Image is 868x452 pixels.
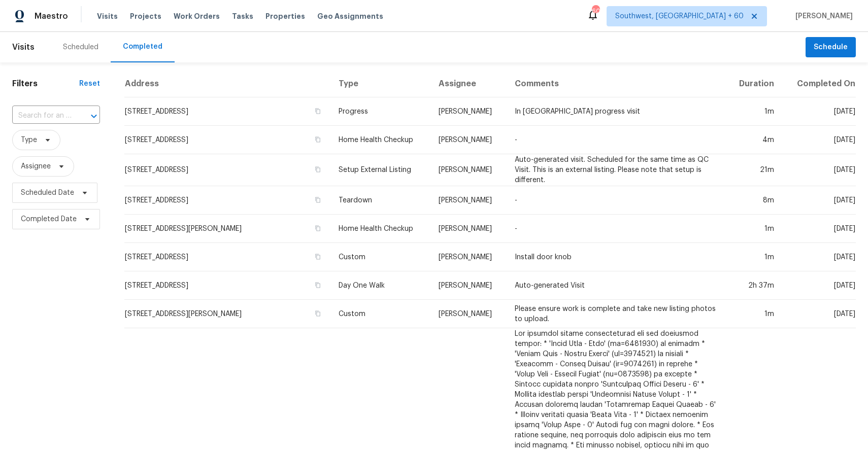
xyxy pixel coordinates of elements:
[21,161,51,171] span: Assignee
[806,37,856,58] button: Schedule
[726,71,782,97] th: Duration
[782,126,856,154] td: [DATE]
[726,126,782,154] td: 4m
[782,186,856,215] td: [DATE]
[35,11,68,21] span: Maestro
[507,271,726,300] td: Auto-generated Visit
[317,11,383,21] span: Geo Assignments
[782,154,856,186] td: [DATE]
[79,79,100,89] div: Reset
[726,186,782,215] td: 8m
[124,300,330,328] td: [STREET_ADDRESS][PERSON_NAME]
[330,126,430,154] td: Home Health Checkup
[21,135,37,145] span: Type
[313,165,322,174] button: Copy Address
[313,224,322,233] button: Copy Address
[313,281,322,290] button: Copy Address
[174,11,220,21] span: Work Orders
[782,243,856,271] td: [DATE]
[330,154,430,186] td: Setup External Listing
[124,154,330,186] td: [STREET_ADDRESS]
[124,243,330,271] td: [STREET_ADDRESS]
[313,195,322,204] button: Copy Address
[123,42,162,52] div: Completed
[782,97,856,126] td: [DATE]
[507,154,726,186] td: Auto-generated visit. Scheduled for the same time as QC Visit. This is an external listing. Pleas...
[330,271,430,300] td: Day One Walk
[87,109,101,123] button: Open
[726,154,782,186] td: 21m
[782,300,856,328] td: [DATE]
[124,71,330,97] th: Address
[21,188,74,198] span: Scheduled Date
[430,71,507,97] th: Assignee
[430,97,507,126] td: [PERSON_NAME]
[791,11,853,21] span: [PERSON_NAME]
[430,186,507,215] td: [PERSON_NAME]
[726,215,782,243] td: 1m
[124,215,330,243] td: [STREET_ADDRESS][PERSON_NAME]
[12,108,72,124] input: Search for an address...
[124,271,330,300] td: [STREET_ADDRESS]
[12,36,35,58] span: Visits
[430,271,507,300] td: [PERSON_NAME]
[726,271,782,300] td: 2h 37m
[63,42,98,52] div: Scheduled
[726,300,782,328] td: 1m
[330,215,430,243] td: Home Health Checkup
[97,11,118,21] span: Visits
[507,186,726,215] td: -
[782,71,856,97] th: Completed On
[782,271,856,300] td: [DATE]
[124,97,330,126] td: [STREET_ADDRESS]
[507,71,726,97] th: Comments
[330,71,430,97] th: Type
[782,215,856,243] td: [DATE]
[726,97,782,126] td: 1m
[12,79,79,89] h1: Filters
[313,107,322,116] button: Copy Address
[592,6,599,16] div: 602
[330,243,430,271] td: Custom
[507,243,726,271] td: Install door knob
[507,300,726,328] td: Please ensure work is complete and take new listing photos to upload.
[330,300,430,328] td: Custom
[430,300,507,328] td: [PERSON_NAME]
[313,309,322,318] button: Copy Address
[313,135,322,144] button: Copy Address
[232,13,253,20] span: Tasks
[313,252,322,261] button: Copy Address
[265,11,305,21] span: Properties
[430,154,507,186] td: [PERSON_NAME]
[507,97,726,126] td: In [GEOGRAPHIC_DATA] progress visit
[124,186,330,215] td: [STREET_ADDRESS]
[507,126,726,154] td: -
[21,214,77,224] span: Completed Date
[430,215,507,243] td: [PERSON_NAME]
[124,126,330,154] td: [STREET_ADDRESS]
[130,11,161,21] span: Projects
[615,11,744,21] span: Southwest, [GEOGRAPHIC_DATA] + 60
[330,186,430,215] td: Teardown
[726,243,782,271] td: 1m
[330,97,430,126] td: Progress
[430,126,507,154] td: [PERSON_NAME]
[430,243,507,271] td: [PERSON_NAME]
[507,215,726,243] td: -
[814,41,848,54] span: Schedule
